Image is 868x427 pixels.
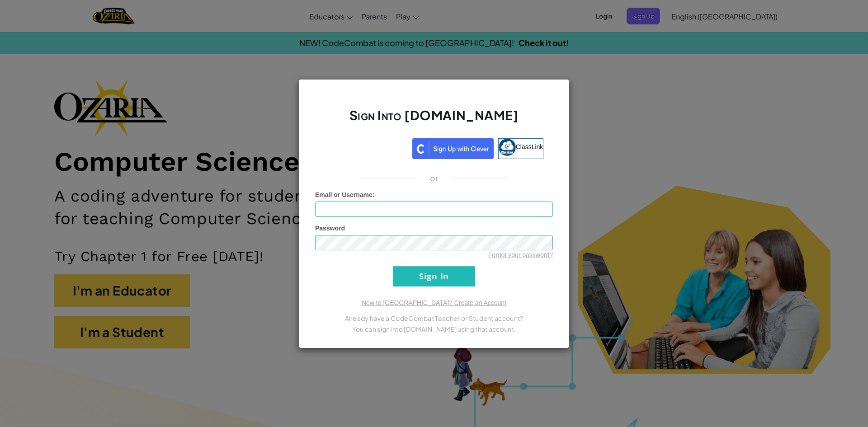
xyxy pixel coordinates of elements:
[320,137,412,157] iframe: Sign in with Google Button
[315,107,553,133] h2: Sign Into [DOMAIN_NAME]
[362,299,506,306] a: New to [GEOGRAPHIC_DATA]? Create an Account
[412,138,494,159] img: clever_sso_button@2x.png
[315,324,553,334] p: You can sign into [DOMAIN_NAME] using that account.
[499,139,516,156] img: classlink-logo-small.png
[488,251,553,258] a: Forgot your password?
[315,313,553,324] p: Already have a CodeCombat Teacher or Student account?
[315,190,375,199] label: :
[516,143,543,150] span: ClassLink
[315,225,345,232] span: Password
[315,191,373,198] span: Email or Username
[393,266,475,286] input: Sign In
[430,173,439,183] p: or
